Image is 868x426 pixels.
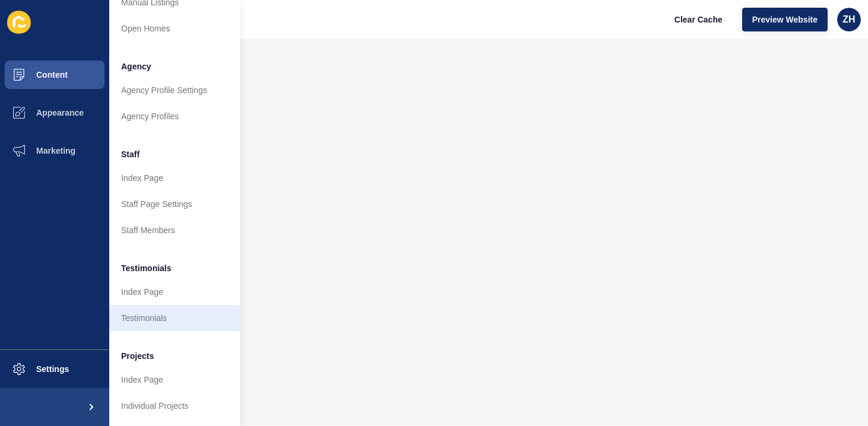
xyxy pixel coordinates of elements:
[674,14,723,26] span: Clear Cache
[752,14,818,26] span: Preview Website
[109,15,240,42] a: Open Homes
[742,8,828,31] button: Preview Website
[109,103,240,129] a: Agency Profiles
[109,279,240,305] a: Index Page
[842,14,855,26] span: ZH
[109,305,240,331] a: Testimonials
[109,367,240,393] a: Index Page
[109,77,240,103] a: Agency Profile Settings
[109,165,240,191] a: Index Page
[109,393,240,419] a: Individual Projects
[121,262,172,274] span: Testimonials
[121,61,151,72] span: Agency
[109,217,240,243] a: Staff Members
[664,8,733,31] button: Clear Cache
[121,148,140,160] span: Staff
[121,350,154,362] span: Projects
[109,191,240,217] a: Staff Page Settings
